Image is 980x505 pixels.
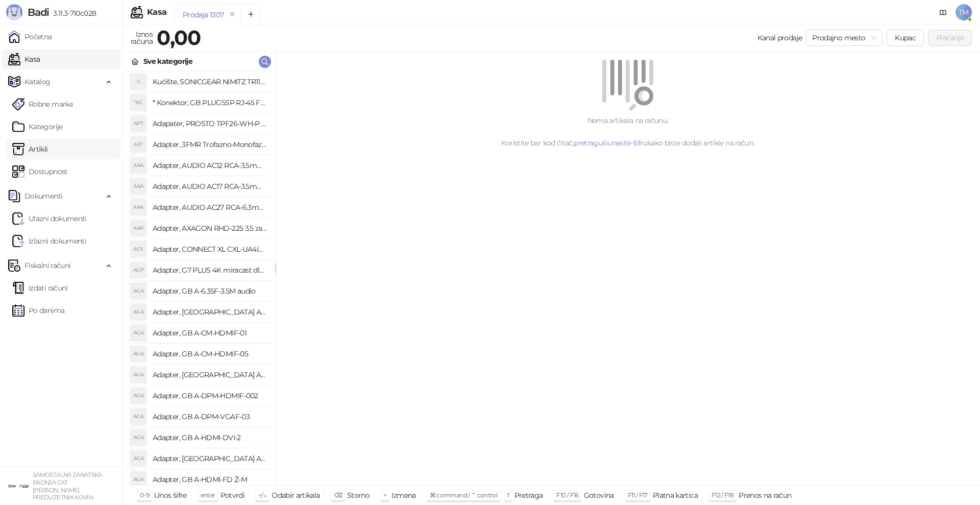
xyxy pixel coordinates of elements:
h4: Adapter, [GEOGRAPHIC_DATA] A-AC-UKEU-001 UK na EU 7.5A [153,304,267,320]
div: Unos šifre [154,489,187,502]
div: Sve kategorije [143,56,192,67]
div: AAA [130,178,146,195]
span: ⌫ [334,491,342,499]
span: Prodajno mesto [812,30,876,45]
h4: * Konektor; GB PLUG5SP RJ-45 FTP Kat.5 [153,94,267,111]
div: Prodaja 1307 [183,9,224,20]
div: A3T [130,136,146,153]
span: F11 / F17 [628,491,648,499]
div: Nema artikala na računu. Koristite bar kod čitač, ili kako biste dodali artikle na račun. [288,115,968,149]
h4: Adapter, 3FMR Trofazno-Monofazni [153,136,267,153]
h4: Adapter, AUDIO AC27 RCA-6.3mm stereo [153,199,267,215]
div: AGP [130,262,146,278]
div: AGA [130,450,146,467]
span: Dokumenti [24,186,62,206]
small: SAMOSTALNA ZANATSKA RADNJA CAT [PERSON_NAME] PREDUZETNIK KOVIN [33,471,102,501]
span: ⌘ command / ⌃ control [430,491,498,499]
div: S [130,74,146,90]
a: Robne marke [12,94,73,114]
div: Kasa [147,8,166,16]
div: AAA [130,157,146,174]
h4: Adapter, [GEOGRAPHIC_DATA] A-CMU3-LAN-05 hub [153,367,267,383]
div: ACX [130,241,146,257]
span: Katalog [24,71,51,92]
span: TM [955,4,972,20]
a: Kasa [8,49,40,69]
span: ↑/↓ [258,491,266,499]
a: Izlazni dokumenti [12,231,86,251]
h4: Adapter, GB A-HDMI-FD Ž-M [153,471,267,488]
span: Badi [28,6,49,18]
div: Gotovina [584,489,614,502]
a: unesite šifru [607,138,647,148]
span: 3.11.3-710c028 [49,9,96,18]
div: AGA [130,429,146,446]
span: 0-9 [140,491,149,499]
button: Plaćanje [928,30,972,46]
h4: Adapter, GB A-HDMI-DVI-2 [153,429,267,446]
a: pretragu [574,138,602,148]
div: Prenos na račun [739,489,791,502]
h4: Adapater, PROSTO TPF26-WH-P razdelnik [153,115,267,132]
h4: Adapter, GB A-DPM-HDMIF-002 [153,388,267,404]
div: AGA [130,325,146,341]
h4: Adapter, AXAGON RHD-225 3.5 za 2x2.5 [153,220,267,236]
div: AGA [130,388,146,404]
a: Dokumentacija [935,4,951,20]
span: f [507,491,509,499]
img: Logo [6,4,22,20]
a: Kategorije [12,116,63,137]
div: Iznos računa [129,28,155,48]
a: Po danima [12,300,64,321]
span: enter [201,491,215,499]
div: grid [123,71,275,485]
h4: Adapter, GB A-DPM-VGAF-03 [153,408,267,425]
div: Odabir artikala [272,489,320,502]
h4: Adapter, G7 PLUS 4K miracast dlna airplay za TV [153,262,267,278]
h4: Adapter, CONNECT XL CXL-UA4IN1 putni univerzalni [153,241,267,257]
h4: Adapter, AUDIO AC17 RCA-3.5mm stereo [153,178,267,195]
div: Kanal prodaje [757,32,802,43]
h4: Adapter, GB A-CM-HDMIF-01 [153,325,267,341]
span: F10 / F16 [556,491,578,499]
span: + [383,491,386,499]
div: Platna kartica [653,489,698,502]
span: F12 / F18 [712,491,733,499]
div: Potvrdi [220,489,245,502]
button: Kupac [887,30,924,46]
span: Fiskalni računi [24,255,70,276]
a: Dostupnost [12,161,68,182]
a: Ulazni dokumentiUlazni dokumenti [12,208,87,229]
div: Pretraga [514,489,543,502]
div: AGA [130,304,146,320]
h4: Adapter, [GEOGRAPHIC_DATA] A-HDMI-FC Ž-M [153,450,267,467]
div: AGA [130,471,146,488]
div: APT [130,115,146,132]
div: AGA [130,367,146,383]
button: remove [226,10,239,19]
a: Početna [8,27,52,47]
div: AAR [130,220,146,236]
a: Izdati računi [12,278,68,298]
h4: Adapter, AUDIO AC12 RCA-3.5mm mono [153,157,267,174]
h4: Kućište, SONICGEAR NIMITZ TR1100 belo BEZ napajanja [153,74,267,90]
strong: 0,00 [157,25,201,50]
div: AGA [130,346,146,362]
button: Add tab [241,4,261,25]
div: Storno [347,489,370,502]
h4: Adapter, GB A-CM-HDMIF-05 [153,346,267,362]
div: AGA [130,408,146,425]
div: Izmena [391,489,415,502]
img: 64x64-companyLogo-ae27db6e-dfce-48a1-b68e-83471bd1bffd.png [8,476,29,496]
div: AGA [130,283,146,299]
a: ArtikliArtikli [12,139,48,159]
div: AAA [130,199,146,215]
h4: Adapter, GB A-6.35F-3.5M audio [153,283,267,299]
